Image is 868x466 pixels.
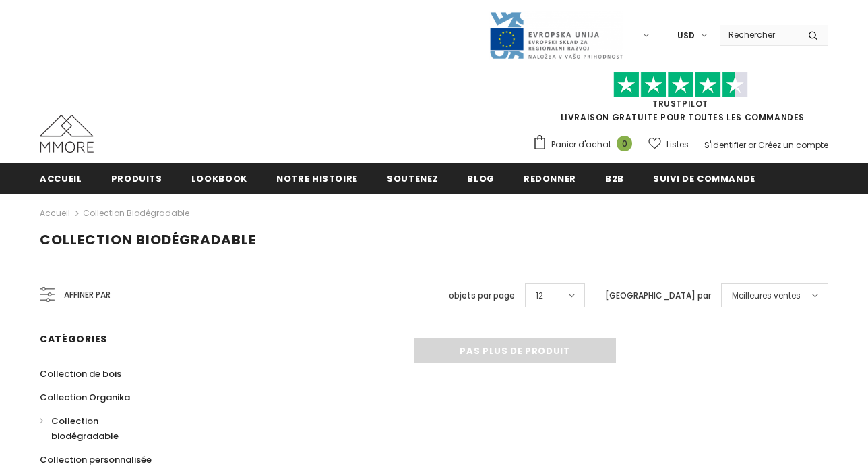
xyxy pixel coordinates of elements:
[40,332,107,346] span: Catégories
[387,172,438,185] span: soutenez
[704,139,746,151] a: S'identifier
[40,163,82,193] a: Accueil
[758,139,828,151] a: Créez un compte
[617,136,632,151] span: 0
[677,29,695,43] span: USD
[551,138,611,151] span: Panier d'achat
[40,409,166,448] a: Collection biodégradable
[276,172,358,185] span: Notre histoire
[613,72,748,98] img: Faites confiance aux étoiles pilotes
[605,172,624,185] span: B2B
[524,172,576,185] span: Redonner
[467,172,495,185] span: Blog
[653,172,755,185] span: Suivi de commande
[732,289,801,303] span: Meilleures ventes
[83,207,189,219] a: Collection biodégradable
[64,288,111,303] span: Affiner par
[40,362,121,386] a: Collection de bois
[489,29,623,41] a: Javni Razpis
[605,163,624,193] a: B2B
[605,289,711,303] label: [GEOGRAPHIC_DATA] par
[536,289,543,303] span: 12
[449,289,515,303] label: objets par page
[653,163,755,193] a: Suivi de commande
[489,11,623,60] img: Javni Razpis
[532,78,828,123] span: LIVRAISON GRATUITE POUR TOUTES LES COMMANDES
[748,139,756,151] span: or
[666,138,689,151] span: Listes
[191,172,247,185] span: Lookbook
[648,132,689,156] a: Listes
[387,163,438,193] a: soutenez
[524,163,576,193] a: Redonner
[191,163,247,193] a: Lookbook
[51,415,119,442] span: Collection biodégradable
[111,172,162,185] span: Produits
[40,391,130,404] span: Collection Organika
[276,163,358,193] a: Notre histoire
[40,172,82,185] span: Accueil
[40,453,152,466] span: Collection personnalisée
[40,205,70,222] a: Accueil
[111,163,162,193] a: Produits
[40,115,94,153] img: Cas MMORE
[467,163,495,193] a: Blog
[532,134,639,155] a: Panier d'achat 0
[40,367,121,380] span: Collection de bois
[40,386,130,409] a: Collection Organika
[720,25,798,45] input: Search Site
[40,230,256,249] span: Collection biodégradable
[652,98,708,109] a: TrustPilot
